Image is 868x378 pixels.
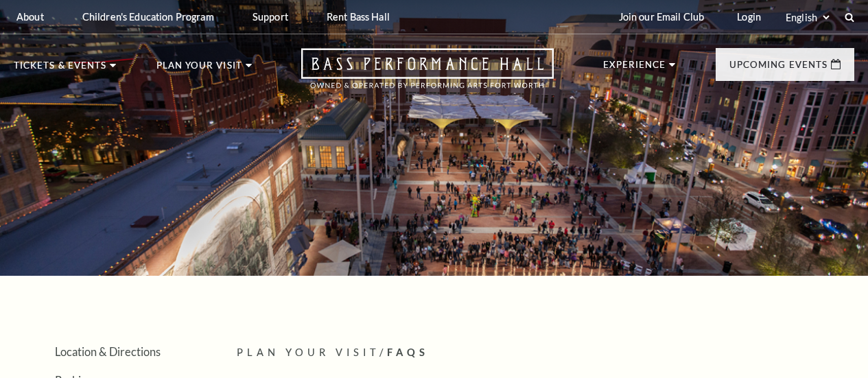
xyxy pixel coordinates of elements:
p: About [16,11,44,23]
p: Experience [603,60,666,77]
p: Plan Your Visit [156,61,242,78]
span: Plan Your Visit [237,346,379,358]
span: FAQs [387,346,429,358]
p: / [237,344,854,362]
a: Location & Directions [55,345,161,358]
p: Upcoming Events [729,60,828,77]
p: Support [253,11,288,23]
p: Rent Bass Hall [327,11,390,23]
p: Children's Education Program [82,11,214,23]
select: Select: [783,11,832,24]
p: Tickets & Events [14,61,106,78]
